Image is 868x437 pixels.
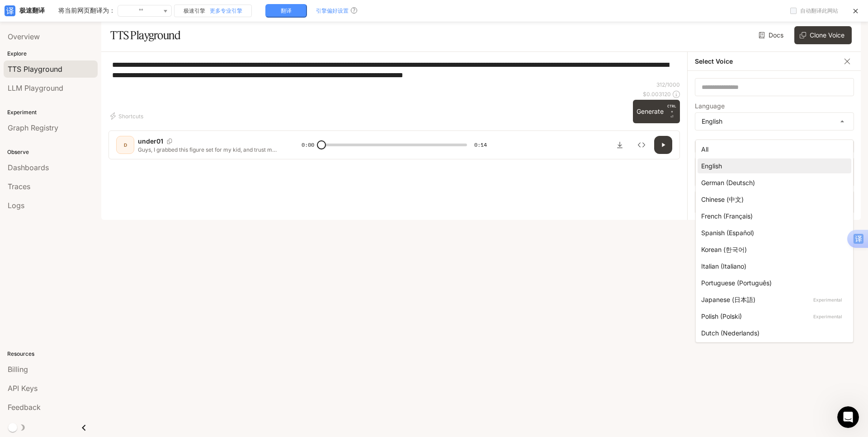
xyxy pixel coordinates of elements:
[701,328,844,338] div: Dutch (Nederlands)
[701,245,844,254] div: Korean (한국어)
[701,311,844,321] div: Polish (Polski)
[701,211,844,221] div: French (Français)
[811,296,844,304] p: Experimental
[701,195,844,204] div: Chinese (中文)
[701,261,844,271] div: Italian (Italiano)
[701,178,844,187] div: German (Deutsch)
[701,278,844,288] div: Portuguese (Português)
[701,144,844,154] div: All
[811,312,844,321] p: Experimental
[837,406,859,428] iframe: Intercom live chat
[701,161,844,171] div: English
[701,295,844,304] div: Japanese (日本語)
[701,228,844,237] div: Spanish (Español)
